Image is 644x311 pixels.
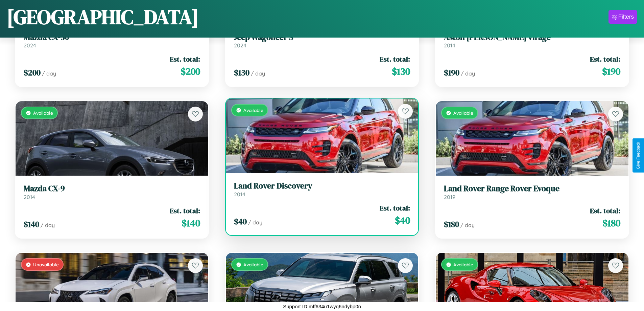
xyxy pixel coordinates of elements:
h3: Mazda CX-9 [24,184,200,194]
span: $ 190 [444,67,459,78]
span: $ 40 [234,216,247,227]
span: Available [453,262,473,267]
span: / day [460,222,475,228]
span: Available [243,262,263,267]
div: Give Feedback [636,142,641,169]
a: Mazda CX-502024 [24,32,200,49]
div: Filters [618,14,634,20]
span: Est. total: [380,203,410,213]
h3: Land Rover Range Rover Evoque [444,184,620,194]
span: $ 200 [181,65,200,78]
p: Support ID: mff634u1wyq6ndybp0n [283,302,361,311]
a: Land Rover Discovery2014 [234,181,410,198]
span: $ 190 [602,65,620,78]
a: Aston [PERSON_NAME] Virage2014 [444,32,620,49]
span: Est. total: [170,206,200,216]
span: $ 200 [24,67,41,78]
span: Est. total: [590,206,620,216]
span: 2014 [444,42,455,49]
span: Est. total: [170,54,200,64]
span: $ 140 [182,216,200,230]
span: $ 180 [444,219,459,230]
span: / day [41,222,55,228]
span: Est. total: [380,54,410,64]
span: Available [453,110,473,116]
span: 2014 [24,194,35,200]
span: / day [461,70,475,77]
h1: [GEOGRAPHIC_DATA] [7,3,199,31]
span: / day [248,219,262,226]
a: Land Rover Range Rover Evoque2019 [444,184,620,200]
span: $ 130 [234,67,249,78]
button: Filters [609,10,637,24]
span: Est. total: [590,54,620,64]
span: Unavailable [33,262,59,267]
span: 2024 [234,42,246,49]
span: / day [42,70,56,77]
span: 2024 [24,42,36,49]
a: Jeep Wagoneer S2024 [234,32,410,49]
span: 2014 [234,191,245,198]
span: Available [243,107,263,113]
span: $ 130 [392,65,410,78]
h3: Aston [PERSON_NAME] Virage [444,32,620,42]
span: 2019 [444,194,455,200]
span: Available [33,110,53,116]
a: Mazda CX-92014 [24,184,200,200]
span: / day [251,70,265,77]
span: $ 180 [602,216,620,230]
span: $ 40 [395,214,410,227]
span: $ 140 [24,219,39,230]
h3: Land Rover Discovery [234,181,410,191]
